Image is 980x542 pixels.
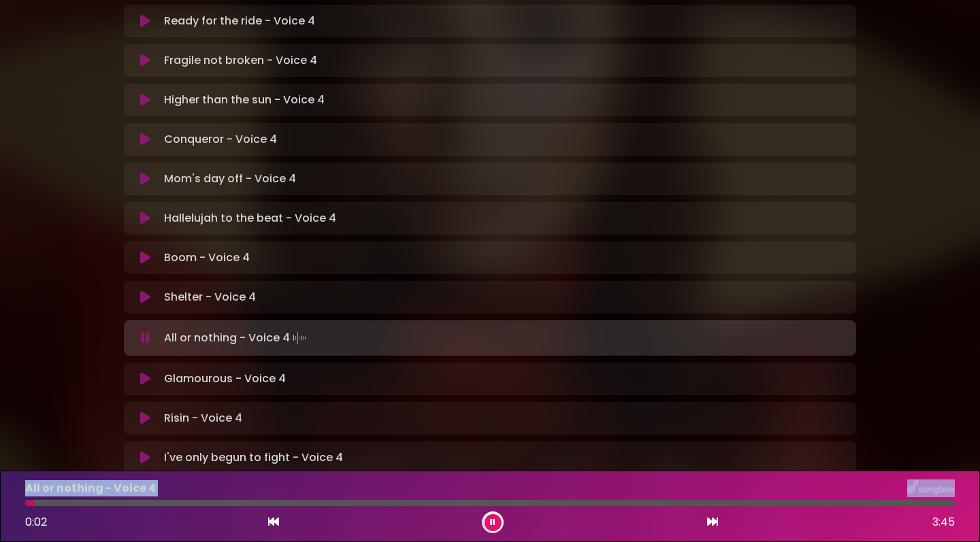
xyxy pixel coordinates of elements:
img: songbox-logo-white.png [907,479,955,497]
span: 3:45 [932,514,955,530]
p: Mom's day off - Voice 4 [164,171,296,187]
span: 0:02 [25,514,47,530]
p: Risin - Voice 4 [164,410,242,426]
p: Hallelujah to the beat - Voice 4 [164,210,336,226]
p: Ready for the ride - Voice 4 [164,13,315,29]
p: Higher than the sun - Voice 4 [164,92,325,108]
p: Shelter - Voice 4 [164,289,256,305]
img: waveform4.gif [290,328,309,348]
p: Conqueror - Voice 4 [164,131,277,148]
p: Fragile not broken - Voice 4 [164,52,317,69]
p: Glamourous - Voice 4 [164,371,286,387]
p: I've only begun to fight - Voice 4 [164,450,343,466]
p: All or nothing - Voice 4 [25,480,156,496]
p: Boom - Voice 4 [164,250,250,266]
p: All or nothing - Voice 4 [164,328,309,348]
